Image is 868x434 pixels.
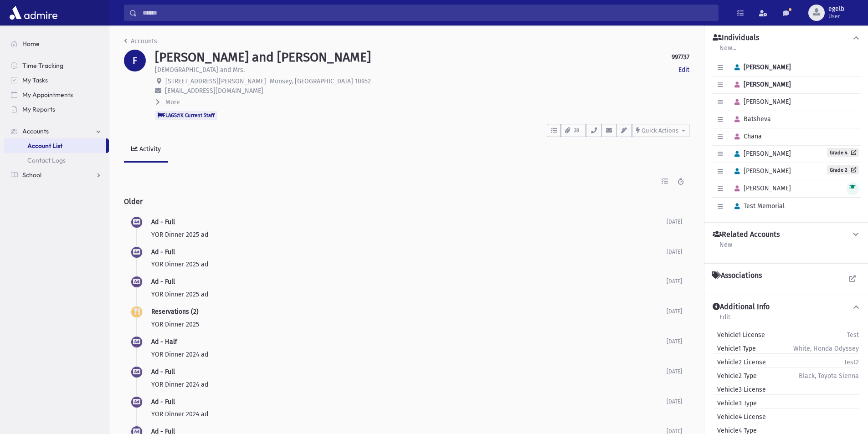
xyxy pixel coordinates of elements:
a: Edit [719,312,731,328]
a: My Appointments [4,87,109,102]
a: Accounts [124,37,157,45]
span: [PERSON_NAME] [730,184,791,192]
a: Grade 4 [827,148,859,157]
span: Ad - Full [151,368,175,376]
a: School [4,168,109,182]
span: Test2 [844,357,859,367]
button: Individuals [712,33,861,43]
p: YOR Dinner 2024 ad [151,409,667,419]
span: User [828,13,844,20]
p: YOR Dinner 2025 ad [151,290,667,299]
span: [DATE] [667,398,682,405]
span: FLAGS:YK Current Staff [155,111,217,120]
span: Account List [27,142,62,150]
a: New... [719,43,737,59]
span: [STREET_ADDRESS][PERSON_NAME] [165,77,266,85]
span: [DATE] [667,308,682,315]
span: egelb [828,5,844,13]
a: Edit [678,65,689,75]
span: Monsey, [GEOGRAPHIC_DATA] 10952 [270,77,371,85]
span: Vehicle1 Type [714,344,756,353]
p: YOR Dinner 2024 ad [151,380,667,389]
span: Vehicle4 License [714,412,766,422]
span: [DATE] [667,278,682,285]
p: YOR Dinner 2025 ad [151,260,667,269]
span: [DATE] [667,338,682,345]
button: Quick Actions [632,124,689,137]
div: Activity [138,145,161,153]
span: School [22,171,41,179]
h2: Older [124,190,689,213]
span: Ad - Full [151,278,175,286]
h4: Associations [712,271,762,280]
h4: Additional Info [713,302,770,312]
span: White, Honda Odyssey [793,344,859,353]
a: Accounts [4,124,109,138]
a: Grade 2 [827,165,859,174]
div: F [124,50,146,71]
span: 28 [571,127,582,135]
span: [PERSON_NAME] [730,167,791,175]
span: [DATE] [667,368,682,375]
a: Contact Logs [4,153,109,168]
span: Ad - Full [151,248,175,256]
nav: breadcrumb [124,36,157,50]
span: [PERSON_NAME] [730,81,791,88]
span: Contact Logs [27,156,66,164]
a: Activity [124,137,168,163]
span: More [165,98,180,106]
span: Quick Actions [642,127,678,134]
span: Time Tracking [22,61,63,70]
strong: 997737 [672,52,689,62]
h4: Related Accounts [713,230,780,240]
span: Vehicle2 Type [714,371,757,381]
span: My Tasks [22,76,48,84]
img: AdmirePro [7,4,60,22]
a: Account List [4,138,106,153]
span: Black, Toyota Sienna [799,371,859,381]
a: My Tasks [4,73,109,87]
span: [PERSON_NAME] [730,63,791,71]
span: Ad - Full [151,218,175,226]
span: Vehicle3 Type [714,398,757,408]
span: [DATE] [667,249,682,255]
span: My Reports [22,105,55,113]
button: Additional Info [712,302,861,312]
span: My Appointments [22,91,73,99]
span: Test Memorial [730,202,785,210]
span: Home [22,40,40,48]
h4: Individuals [713,33,759,43]
span: Batsheva [730,115,771,123]
a: Home [4,36,109,51]
span: Chana [730,133,762,140]
span: [DATE] [667,219,682,225]
button: Related Accounts [712,230,861,240]
a: My Reports [4,102,109,117]
span: Test [847,330,859,340]
span: Vehicle1 License [714,330,765,340]
span: Ad - Full [151,398,175,406]
p: [DEMOGRAPHIC_DATA] and Mrs. [155,65,245,75]
span: Vehicle3 License [714,385,766,394]
span: [PERSON_NAME] [730,98,791,106]
span: Reservations (2) [151,308,199,316]
span: [EMAIL_ADDRESS][DOMAIN_NAME] [165,87,263,95]
p: YOR Dinner 2025 ad [151,230,667,240]
p: YOR Dinner 2024 ad [151,350,667,359]
button: 28 [561,124,586,137]
span: Vehicle2 License [714,357,766,367]
a: New [719,240,733,256]
span: Accounts [22,127,49,135]
p: YOR Dinner 2025 [151,320,667,329]
span: [PERSON_NAME] [730,150,791,158]
span: Ad - Half [151,338,177,346]
button: More [155,97,181,107]
input: Search [137,5,718,21]
h1: [PERSON_NAME] and [PERSON_NAME] [155,50,371,65]
a: Time Tracking [4,58,109,73]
